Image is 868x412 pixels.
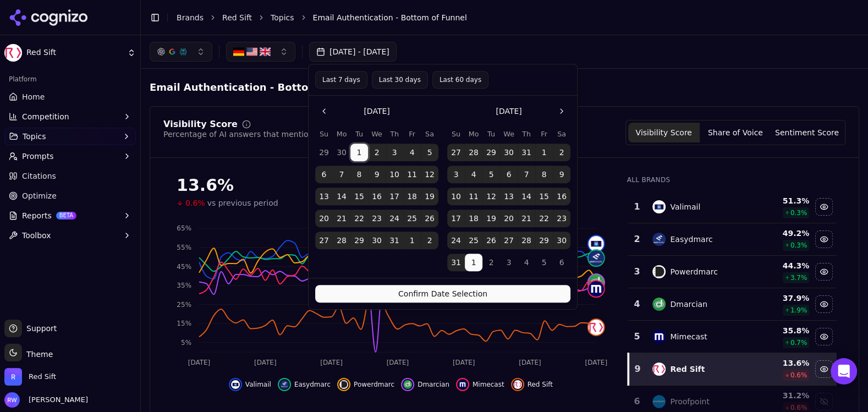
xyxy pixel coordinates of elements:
tr: 5mimecastMimecast35.8%0.7%Hide mimecast data [628,321,837,353]
button: Friday, July 25th, 2025, selected [403,210,421,227]
th: Thursday [386,129,403,139]
button: Wednesday, July 23rd, 2025, selected [368,210,386,227]
button: Last 7 days [315,71,367,89]
span: Support [22,323,57,334]
button: Wednesday, July 9th, 2025, selected [368,166,386,183]
div: 35.8 % [756,325,810,336]
img: dmarcian [589,274,604,290]
span: Email Authentication - Bottom of Funnel [150,80,374,95]
button: Tuesday, September 2nd, 2025 [482,254,500,271]
button: Sunday, July 27th, 2025, selected [315,232,333,249]
button: Monday, September 1st, 2025, selected [465,254,482,271]
span: Prompts [22,151,54,162]
table: July 2025 [315,129,438,249]
img: red sift [652,362,666,376]
img: dmarcian [403,380,412,389]
span: BETA [56,212,76,219]
button: Tuesday, July 29th, 2025, selected [350,232,368,249]
button: Monday, July 28th, 2025, selected [333,232,350,249]
span: Valimail [245,380,271,389]
img: valimail [652,200,666,213]
button: Thursday, August 14th, 2025, selected [518,188,535,205]
div: 37.9 % [756,293,810,304]
button: Saturday, August 23rd, 2025, selected [553,210,570,227]
tspan: [DATE] [387,358,409,366]
button: Tuesday, July 29th, 2025, selected [482,144,500,161]
div: Powerdmarc [670,266,717,277]
span: Email Authentication - Bottom of Funnel [150,78,394,97]
img: mimecast [458,380,467,389]
button: Tuesday, August 5th, 2025, selected [482,166,500,183]
button: [DATE] - [DATE] [309,42,397,62]
button: Sunday, August 10th, 2025, selected [447,188,465,205]
button: Saturday, July 12th, 2025, selected [421,166,438,183]
button: Saturday, July 26th, 2025, selected [421,210,438,227]
nav: breadcrumb [177,12,837,23]
a: Optimize [4,187,136,205]
a: Brands [177,13,204,22]
div: 6 [633,395,642,408]
div: 49.2 % [756,228,810,239]
span: Powerdmarc [354,380,394,389]
img: Germany [233,46,244,57]
div: Valimail [670,201,700,212]
img: valimail [231,380,240,389]
button: Topics [4,128,136,145]
img: red sift [513,380,522,389]
span: Toolbox [22,230,51,241]
button: Hide dmarcian data [815,295,833,313]
img: Red Sift [4,368,22,386]
th: Monday [465,129,482,139]
div: 5 [633,330,642,343]
th: Friday [535,129,553,139]
span: 3.7 % [790,273,807,282]
span: 0.6 % [790,371,807,380]
table: August 2025 [447,129,570,271]
button: Sunday, August 24th, 2025, selected [447,232,465,249]
tspan: [DATE] [519,358,541,366]
button: Tuesday, August 19th, 2025, selected [482,210,500,227]
div: All Brands [627,175,837,184]
img: easydmarc [652,233,666,246]
button: Hide valimail data [815,198,833,216]
span: Competition [22,111,69,122]
button: Friday, July 18th, 2025, selected [403,188,421,205]
div: Percentage of AI answers that mention your brand [163,129,358,140]
button: Competition [4,108,136,125]
span: vs previous period [207,197,278,208]
button: Wednesday, August 20th, 2025, selected [500,210,518,227]
button: Sunday, August 3rd, 2025, selected [447,166,465,183]
img: mimecast [652,330,666,343]
button: Open user button [4,392,88,408]
button: Hide easydmarc data [278,378,331,391]
button: Thursday, August 21st, 2025, selected [518,210,535,227]
button: Tuesday, July 22nd, 2025, selected [350,210,368,227]
div: 1 [633,200,642,213]
button: Friday, August 15th, 2025, selected [535,188,553,205]
button: Monday, June 30th, 2025 [333,144,350,161]
img: powerdmarc [652,265,666,278]
button: Saturday, August 16th, 2025, selected [553,188,570,205]
tspan: 55% [177,244,191,251]
button: Saturday, August 30th, 2025, selected [553,232,570,249]
img: powerdmarc [339,380,348,389]
button: Open organization switcher [4,368,56,386]
button: Wednesday, July 16th, 2025, selected [368,188,386,205]
span: 0.7 % [790,338,807,347]
button: Tuesday, July 15th, 2025, selected [350,188,368,205]
tspan: [DATE] [320,358,343,366]
button: Last 60 days [432,71,488,89]
button: Wednesday, July 30th, 2025, selected [500,144,518,161]
div: 2 [633,233,642,246]
th: Thursday [518,129,535,139]
span: Email Authentication - Bottom of Funnel [313,12,467,23]
div: 13.6 % [756,358,810,369]
button: Wednesday, August 13th, 2025, selected [500,188,518,205]
button: Friday, August 1st, 2025, selected [535,144,553,161]
a: Topics [271,12,294,23]
button: Sentiment Score [771,123,843,142]
button: Saturday, July 19th, 2025, selected [421,188,438,205]
button: Wednesday, August 27th, 2025, selected [500,232,518,249]
button: Saturday, July 5th, 2025, selected [421,144,438,161]
button: Tuesday, August 12th, 2025, selected [482,188,500,205]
